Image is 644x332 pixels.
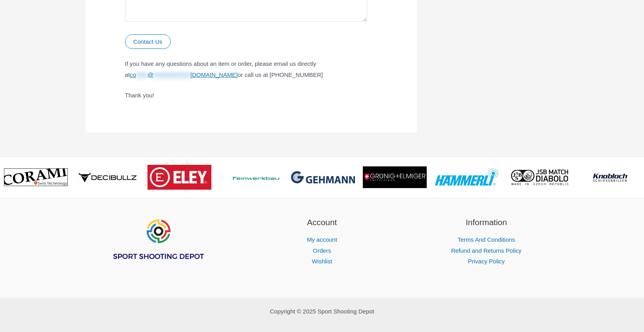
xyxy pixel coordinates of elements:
nav: Information [414,234,559,267]
h2: Information [414,216,559,229]
nav: Account [250,234,394,267]
img: brand logo [147,165,211,190]
p: If you have any questions about an item or order, please email us directly at or call us at [PHON... [125,58,377,80]
h2: Account [250,216,394,229]
a: Privacy Policy [468,258,504,265]
p: Copyright © 2025 Sport Shooting Depot [86,306,559,317]
button: Contact Us [125,34,171,49]
a: My account [307,236,337,243]
aside: Footer Widget 3 [414,216,559,267]
a: Refund and Returns Policy [451,247,521,254]
a: Terms And Conditions [457,236,515,243]
span: This contact has been encoded by Anti-Spam by CleanTalk. Click to decode. To finish the decoding ... [130,71,238,78]
aside: Footer Widget 2 [250,216,394,267]
a: Wishlist [312,258,332,265]
aside: Footer Widget 1 [86,216,230,280]
p: Thank you! [125,90,377,101]
a: Orders [313,247,331,254]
